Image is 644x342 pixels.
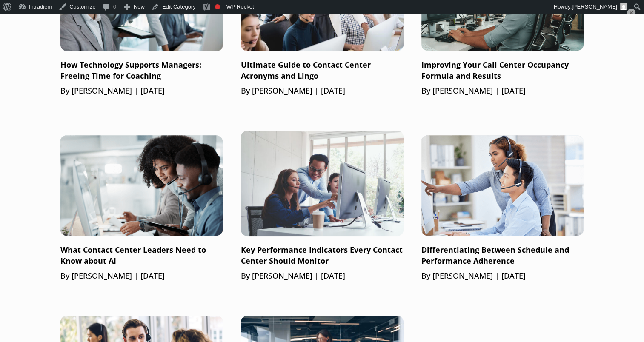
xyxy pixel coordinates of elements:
a: What Contact Center Leaders Need to Know about AIBy [PERSON_NAME] | [DATE] [60,131,223,282]
p: Differentiating Between Schedule and Performance Adherence [421,245,584,267]
p: Key Performance Indicators Every Contact Center Should Monitor [241,245,404,267]
p: Ultimate Guide to Contact Center Acronyms and Lingo [241,60,404,82]
p: What Contact Center Leaders Need to Know about AI [60,245,223,267]
p: By [PERSON_NAME] | [DATE] [241,85,404,97]
p: By [PERSON_NAME] | [DATE] [60,85,223,97]
p: By [PERSON_NAME] | [DATE] [60,271,223,282]
a: Key Performance Indicators Every Contact Center Should MonitorBy [PERSON_NAME] | [DATE] [241,131,404,282]
p: How Technology Supports Managers: Freeing Time for Coaching [60,60,223,82]
p: Improving Your Call Center Occupancy Formula and Results [421,60,584,82]
button: × [627,9,635,17]
p: By [PERSON_NAME] | [DATE] [421,271,584,282]
p: By [PERSON_NAME] | [DATE] [241,271,404,282]
p: By [PERSON_NAME] | [DATE] [421,85,584,97]
a: Differentiating Between Schedule and Performance AdherenceBy [PERSON_NAME] | [DATE] [421,131,584,282]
